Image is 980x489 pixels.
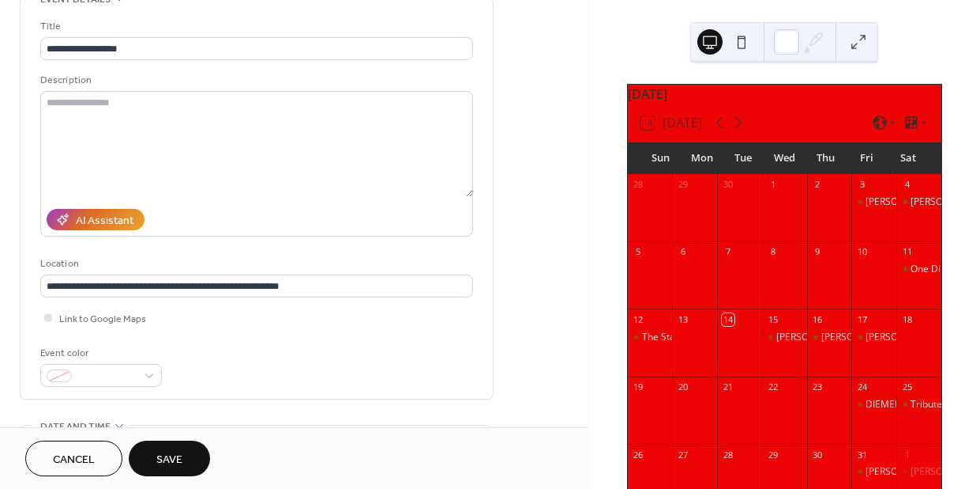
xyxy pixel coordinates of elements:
[677,179,689,191] div: 29
[776,331,850,344] div: [PERSON_NAME]
[677,246,689,258] div: 6
[901,246,913,258] div: 11
[851,331,896,344] div: Dozi
[59,311,146,328] span: Link to Google Maps
[47,209,145,230] button: AI Assistant
[40,419,111,435] span: Date and time
[865,465,940,479] div: [PERSON_NAME]
[851,398,896,411] div: DIEMERSFONTEIN - Juan Boucher
[76,213,133,229] div: AI Assistant
[812,449,824,461] div: 30
[812,381,824,393] div: 23
[901,313,913,325] div: 18
[722,313,734,325] div: 14
[856,179,868,191] div: 3
[53,452,95,468] span: Cancel
[723,142,764,174] div: Tue
[767,313,779,325] div: 15
[129,441,210,476] button: Save
[722,449,734,461] div: 28
[767,381,779,393] div: 22
[40,345,159,362] div: Event color
[762,331,807,344] div: Roan Ash
[677,381,689,393] div: 20
[767,449,779,461] div: 29
[812,313,824,325] div: 16
[856,381,868,393] div: 24
[40,18,470,35] div: Title
[722,246,734,258] div: 7
[681,142,723,174] div: Mon
[851,465,896,479] div: Timothy Kieswetter
[633,179,644,191] div: 28
[633,381,644,393] div: 19
[901,381,913,393] div: 25
[628,331,673,344] div: The Staccatos
[807,331,852,344] div: Joshua na die reën
[677,449,689,461] div: 27
[896,263,941,276] div: One Direction Tribute
[767,246,779,258] div: 8
[722,381,734,393] div: 21
[628,85,941,104] div: [DATE]
[633,313,644,325] div: 12
[677,313,689,325] div: 13
[764,142,805,174] div: Wed
[865,331,940,344] div: [PERSON_NAME]
[40,72,470,89] div: Description
[156,452,182,468] span: Save
[40,256,470,272] div: Location
[821,331,948,344] div: [PERSON_NAME] na die reën
[888,142,929,174] div: Sat
[847,142,888,174] div: Fri
[896,398,941,411] div: Tribute to ABBA
[856,449,868,461] div: 31
[640,142,681,174] div: Sun
[901,179,913,191] div: 4
[896,195,941,209] div: Jennifer Zamudio
[856,246,868,258] div: 10
[805,142,846,174] div: Thu
[722,179,734,191] div: 30
[633,246,644,258] div: 5
[812,179,824,191] div: 2
[642,331,704,344] div: The Staccatos
[767,179,779,191] div: 1
[896,465,941,479] div: Timothy Kieswetter
[851,195,896,209] div: André Die Skreeusnaakse Hipnotiseur
[25,441,122,476] button: Cancel
[812,246,824,258] div: 9
[633,449,644,461] div: 26
[901,449,913,461] div: 1
[856,313,868,325] div: 17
